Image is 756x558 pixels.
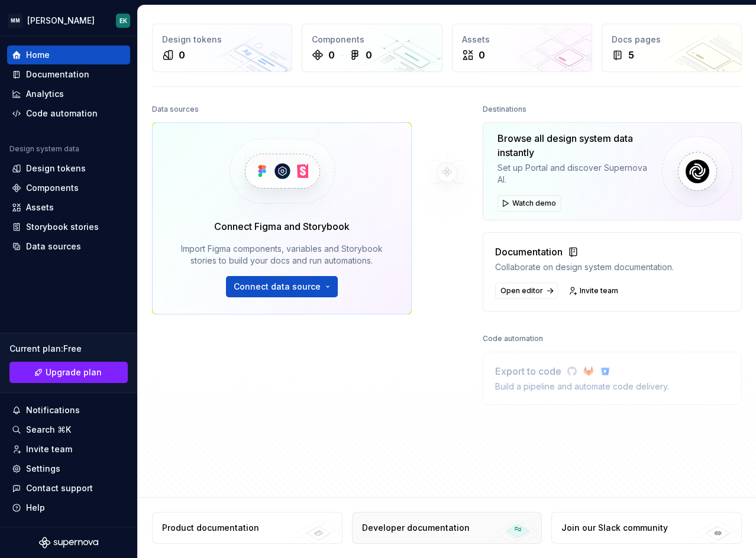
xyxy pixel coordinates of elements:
div: 5 [628,48,634,62]
div: Contact support [26,482,93,494]
div: Components [312,34,432,46]
svg: Supernova Logo [39,537,98,549]
div: Components [26,182,79,194]
div: [PERSON_NAME] [27,15,95,27]
div: Current plan : Free [9,343,128,355]
div: Set up Portal and discover Supernova AI. [497,162,653,186]
a: Developer documentation [352,512,542,544]
div: Notifications [26,404,80,416]
a: Product documentation [152,512,343,544]
div: Collaborate on design system documentation. [495,261,674,273]
div: Data sources [152,101,199,118]
div: Browse all design system data instantly [497,131,653,160]
a: Join our Slack community [551,512,742,544]
span: Watch demo [512,199,556,208]
a: Documentation [7,65,130,84]
div: Search ⌘K [26,424,71,436]
div: 0 [479,48,485,62]
span: Upgrade plan [46,366,102,378]
span: Invite team [580,286,618,296]
div: Join our Slack community [561,522,668,534]
button: Search ⌘K [7,420,130,439]
a: Code automation [7,104,130,123]
a: Invite team [7,440,130,459]
div: Design tokens [26,163,86,174]
a: Home [7,46,130,64]
a: Open editor [495,283,558,299]
div: Analytics [26,88,64,100]
a: Design tokens0 [152,24,292,72]
a: Components [7,179,130,197]
a: Docs pages5 [602,24,742,72]
div: Code automation [483,330,543,347]
div: Connect Figma and Storybook [214,219,350,233]
div: Design tokens [162,34,282,46]
a: Design tokens [7,159,130,178]
div: 0 [179,48,185,62]
div: Import Figma components, variables and Storybook stories to build your docs and run automations. [169,243,395,267]
div: Settings [26,463,60,475]
div: Developer documentation [362,522,470,534]
div: Documentation [495,245,674,259]
div: Design system data [9,144,79,154]
div: Assets [462,34,582,46]
a: Assets0 [452,24,592,72]
button: Connect data source [226,276,338,297]
a: Analytics [7,85,130,103]
div: 0 [328,48,335,62]
div: Home [26,49,50,61]
div: 0 [366,48,372,62]
a: Components00 [302,24,442,72]
div: Destinations [483,101,526,118]
button: Notifications [7,401,130,420]
div: Assets [26,202,54,213]
div: Help [26,502,45,514]
div: Data sources [26,241,81,252]
div: Product documentation [162,522,259,534]
button: MM[PERSON_NAME]EK [2,8,135,33]
div: Docs pages [612,34,732,46]
a: Storybook stories [7,218,130,236]
button: Help [7,498,130,517]
div: Build a pipeline and automate code delivery. [495,381,669,392]
div: Invite team [26,443,72,455]
div: Documentation [26,69,89,80]
span: Open editor [500,286,543,296]
a: Invite team [565,283,623,299]
div: Export to code [495,364,669,378]
div: Storybook stories [26,221,99,233]
button: Watch demo [497,195,561,212]
button: Contact support [7,479,130,498]
a: Assets [7,198,130,217]
span: Connect data source [234,281,321,293]
a: Upgrade plan [9,362,128,383]
a: Data sources [7,237,130,256]
a: Settings [7,459,130,478]
div: Code automation [26,108,98,119]
div: MM [8,14,22,28]
div: EK [119,16,127,25]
